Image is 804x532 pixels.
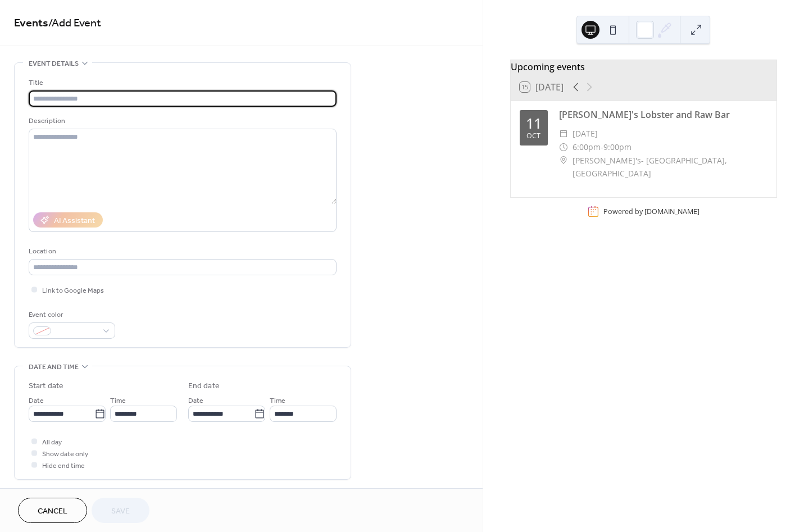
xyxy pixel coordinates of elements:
span: [PERSON_NAME]'s- [GEOGRAPHIC_DATA], [GEOGRAPHIC_DATA] [573,154,767,181]
span: Show date only [42,448,88,460]
div: Powered by [603,207,699,216]
span: Date [188,395,203,407]
div: ​ [559,140,568,154]
div: Location [29,245,334,257]
span: Event details [29,58,79,70]
span: Date [29,395,44,407]
span: Date and time [29,361,79,373]
span: Time [110,395,126,407]
div: Title [29,77,334,89]
a: [DOMAIN_NAME] [644,207,699,216]
div: ​ [559,127,568,140]
span: Hide end time [42,460,85,472]
div: ​ [559,154,568,167]
span: All day [42,436,62,448]
span: / Add Event [48,12,101,34]
button: Cancel [18,498,87,523]
div: Event color [29,309,113,321]
span: [DATE] [573,127,598,140]
div: End date [188,380,220,392]
div: [PERSON_NAME]'s Lobster and Raw Bar [559,108,767,121]
span: Link to Google Maps [42,285,104,297]
div: Start date [29,380,63,392]
span: - [601,140,603,154]
div: Oct [526,133,540,140]
div: Description [29,115,334,127]
a: Events [14,12,48,34]
span: 6:00pm [573,140,601,154]
div: Upcoming events [511,60,776,74]
span: 9:00pm [603,140,632,154]
span: Time [270,395,285,407]
span: Cancel [38,506,67,517]
div: 11 [526,116,542,130]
